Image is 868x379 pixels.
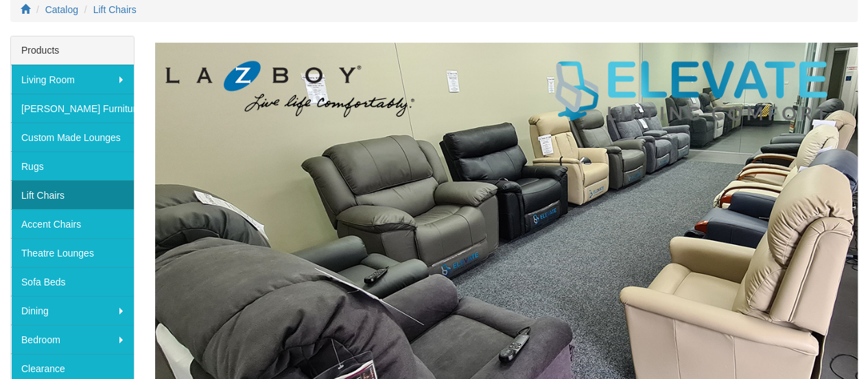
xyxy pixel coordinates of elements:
div: Products [11,36,134,65]
a: Bedroom [11,325,134,354]
a: Catalog [45,4,78,15]
a: Rugs [11,151,134,180]
a: [PERSON_NAME] Furniture [11,94,134,122]
a: Lift Chairs [93,4,137,15]
a: Custom Made Lounges [11,122,134,151]
a: Theatre Lounges [11,238,134,267]
a: Dining [11,296,134,325]
a: Living Room [11,65,134,94]
a: Accent Chairs [11,209,134,238]
a: Sofa Beds [11,267,134,296]
a: Lift Chairs [11,180,134,209]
